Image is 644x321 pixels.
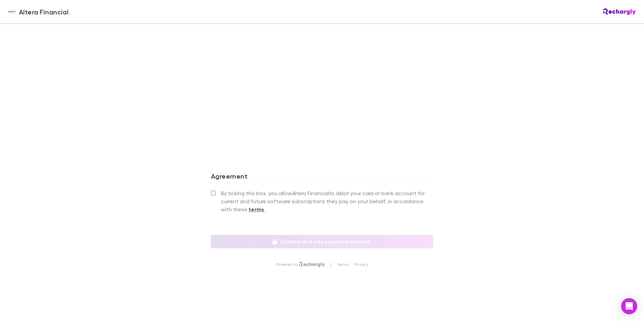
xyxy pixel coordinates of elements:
span: Altera Financial [19,7,68,17]
img: Rechargly Logo [299,262,325,267]
div: Open Intercom Messenger [621,298,637,314]
p: Powered by [276,262,299,267]
a: Terms [337,262,349,267]
img: Altera Financial's Logo [8,8,16,16]
span: By ticking this box, you allow Altera Financial to debit your card or bank account for current an... [221,189,433,213]
h3: Agreement [211,172,433,183]
p: | [330,262,331,267]
button: Confirm and add payment method [211,235,433,248]
strong: terms [249,206,264,213]
a: Privacy [354,262,368,267]
img: Rechargly Logo [603,8,636,15]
